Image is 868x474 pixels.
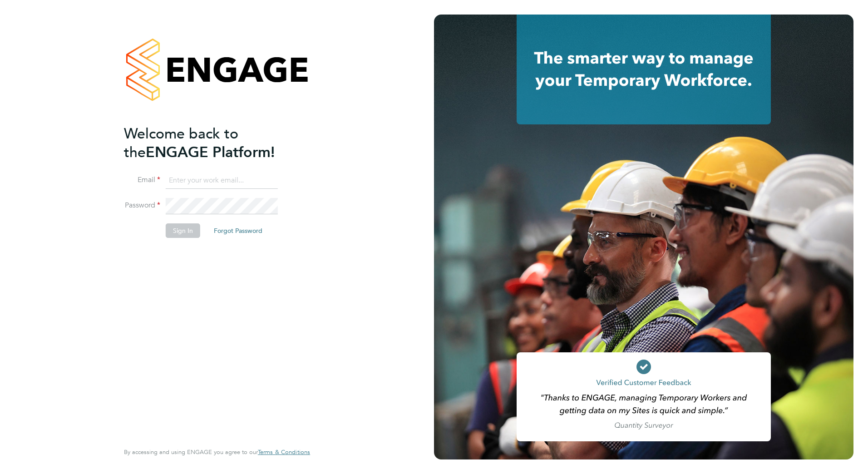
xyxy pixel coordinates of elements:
span: By accessing and using ENGAGE you agree to our [124,448,310,456]
a: Terms & Conditions [258,449,310,456]
label: Password [124,201,160,210]
input: Enter your work email... [166,173,278,189]
h2: ENGAGE Platform! [124,124,301,162]
span: Terms & Conditions [258,448,310,456]
span: Welcome back to the [124,125,238,161]
button: Forgot Password [207,223,270,238]
label: Email [124,175,160,185]
button: Sign In [166,223,200,238]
